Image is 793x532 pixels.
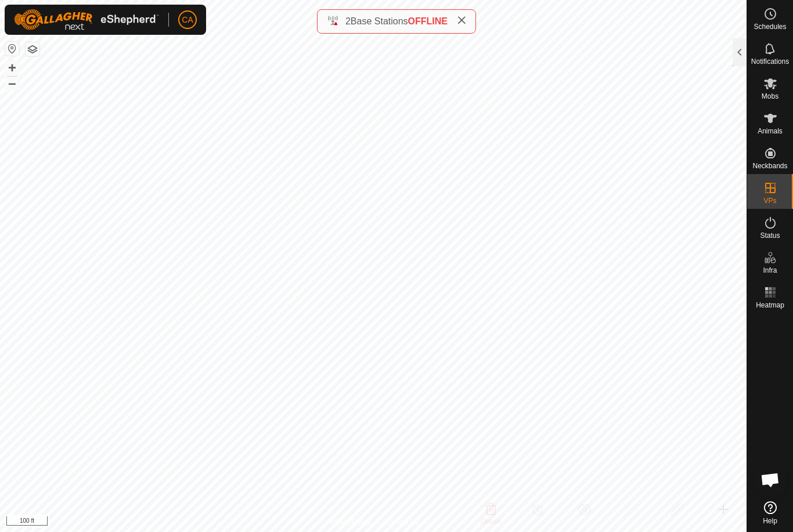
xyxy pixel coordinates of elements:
span: Mobs [762,93,778,100]
a: Privacy Policy [327,517,371,527]
span: OFFLINE [408,16,448,26]
span: Infra [763,267,777,274]
button: – [5,76,19,90]
span: Neckbands [752,162,787,169]
span: CA [182,14,193,26]
button: + [5,61,19,75]
img: Gallagher Logo [14,9,159,30]
span: Base Stations [351,16,408,26]
span: Status [760,232,780,239]
span: Help [763,517,777,524]
span: VPs [763,197,776,204]
span: 2 [345,16,351,26]
span: Animals [758,128,783,135]
button: Reset Map [5,42,19,56]
a: Contact Us [385,517,419,527]
span: Schedules [754,23,786,30]
span: Heatmap [756,302,784,309]
a: Help [747,497,793,529]
button: Map Layers [26,42,39,56]
span: Notifications [751,58,789,65]
div: Open chat [753,462,788,497]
